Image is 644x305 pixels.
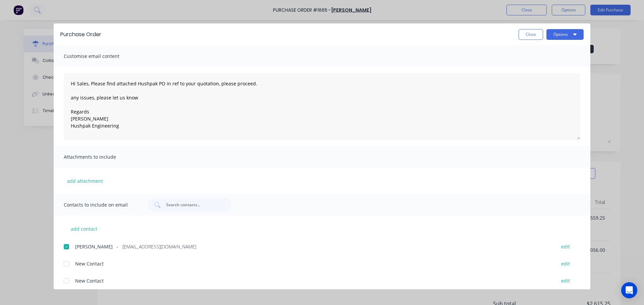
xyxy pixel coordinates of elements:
div: Purchase Order [60,30,101,39]
button: add attachment [64,176,106,186]
button: add contact [64,224,104,234]
span: New Contact [75,277,104,284]
button: edit [557,259,574,268]
span: New Contact [75,260,104,267]
span: [PERSON_NAME] [75,243,113,250]
button: Options [546,29,584,40]
button: edit [557,242,574,251]
input: Search contacts... [165,202,221,208]
textarea: Hi Sales, Please find attached Hushpak PO in ref to your quotation, please proceed. any issues, p... [64,73,580,140]
span: - [117,243,118,250]
span: Attachments to include [64,152,138,162]
div: Open Intercom Messenger [621,282,637,298]
button: edit [557,276,574,285]
button: Close [519,29,543,40]
span: Contacts to include on email [64,200,138,210]
span: [EMAIL_ADDRESS][DOMAIN_NAME] [122,243,196,250]
span: Customise email content [64,52,138,61]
